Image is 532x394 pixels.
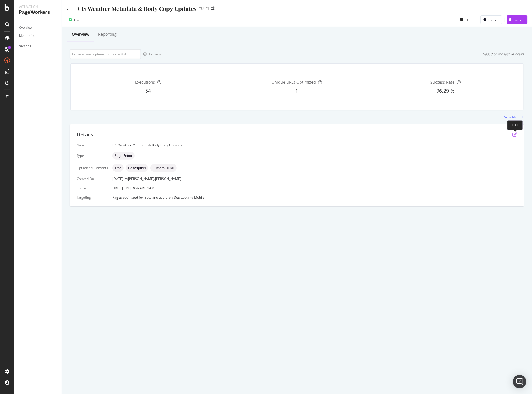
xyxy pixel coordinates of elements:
[296,87,298,94] span: 1
[115,166,121,170] span: Title
[507,15,528,24] button: Pause
[19,44,58,49] a: Settings
[98,32,117,37] div: Reporting
[504,115,524,119] a: View More
[141,50,161,59] button: Preview
[199,6,209,11] div: TUI FI
[124,176,181,181] div: by [PERSON_NAME].[PERSON_NAME]
[431,80,455,85] span: Success Rate
[66,7,69,11] a: Click to go back
[128,166,146,170] span: Description
[112,152,135,160] div: neutral label
[77,176,108,181] div: Created On
[126,164,148,172] div: neutral label
[77,143,108,147] div: Name
[77,186,108,191] div: Scope
[513,132,517,137] div: pen-to-square
[437,87,455,94] span: 96.29 %
[70,49,141,59] input: Preview your optimization on a URL
[19,9,57,16] div: PageWorkers
[211,7,214,11] div: arrow-right-arrow-left
[19,25,58,31] a: Overview
[466,18,476,22] div: Delete
[78,4,197,13] div: CIS Weather Metadata & Body Copy Updates
[74,18,80,22] div: Live
[149,52,161,56] div: Preview
[77,153,108,158] div: Type
[112,164,124,172] div: neutral label
[507,120,523,130] div: Edit
[19,33,58,39] a: Monitoring
[112,176,517,181] div: [DATE]
[112,195,517,200] div: Pages optimized for on
[19,44,31,49] div: Settings
[19,4,57,9] div: Activation
[489,18,497,22] div: Clone
[174,195,205,200] div: Desktop and Mobile
[481,15,502,24] button: Clone
[458,15,476,24] button: Delete
[135,80,155,85] span: Executions
[72,32,89,37] div: Overview
[115,154,132,157] span: Page Editor
[150,164,177,172] div: neutral label
[483,52,524,56] div: Based on the last 24 hours
[77,165,108,170] div: Optimized Elements
[513,375,526,388] div: Open Intercom Messenger
[504,115,521,119] div: View More
[144,195,168,200] div: Bots and users
[112,143,517,147] div: CIS Weather Metadata & Body Copy Updates
[19,25,32,31] div: Overview
[153,166,175,170] span: Custom HTML
[514,18,523,22] div: Pause
[146,87,151,94] span: 54
[112,186,158,191] span: URL = [URL][DOMAIN_NAME]
[272,80,316,85] span: Unique URLs Optimized
[19,33,35,39] div: Monitoring
[77,131,93,138] div: Details
[77,195,108,200] div: Targeting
